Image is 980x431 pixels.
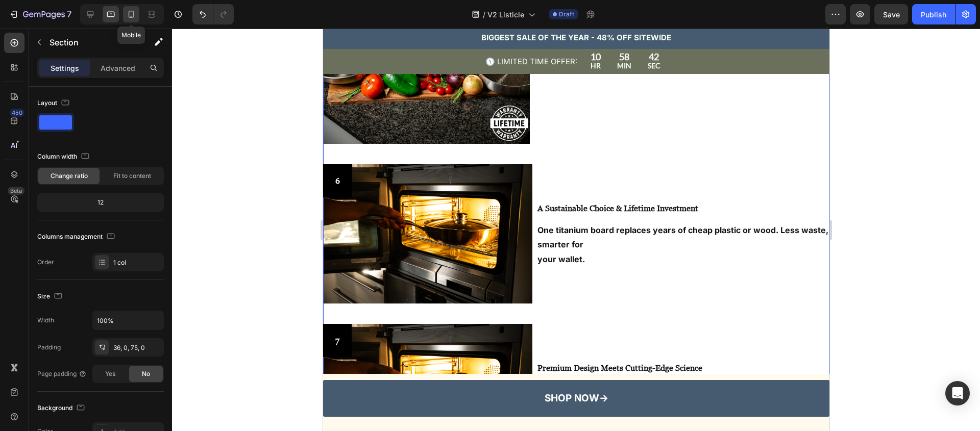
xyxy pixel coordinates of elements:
[105,369,115,378] span: Yes
[101,63,135,73] p: Advanced
[213,331,506,348] div: Rich Text Editor. Editing area: main
[483,9,485,20] span: /
[37,316,54,325] div: Width
[883,10,900,19] span: Save
[142,369,150,378] span: No
[945,381,970,405] div: Open Intercom Messenger
[39,195,162,210] div: 12
[487,9,524,20] span: V2 Listicle
[113,343,161,352] div: 36, 0, 75, 0
[37,401,87,415] div: Background
[113,171,151,181] span: Fit to content
[37,369,87,378] div: Page padding
[214,335,379,344] strong: Premium Design Meets Cutting-Edge Science
[222,361,285,378] p: SHOP NOW→
[214,194,505,224] p: One titanium board replaces years of cheap plastic or wood. Less waste, smarter for
[113,258,161,267] div: 1 col
[192,4,234,24] div: Undo/Redo
[37,258,54,267] div: Order
[912,4,955,24] button: Publish
[214,223,505,238] p: your wallet.
[37,343,61,352] div: Padding
[12,305,16,319] p: 7
[214,175,375,184] strong: A Sustainable Choice & Lifetime Investment
[37,230,117,244] div: Columns management
[325,31,337,43] p: SEC
[213,171,506,188] div: Rich Text Editor. Editing area: main
[8,187,24,195] div: Beta
[37,290,64,303] div: Size
[4,4,76,24] button: 7
[51,171,88,181] span: Change ratio
[51,63,79,73] p: Settings
[37,96,71,110] div: Layout
[50,36,133,48] p: Section
[12,145,17,160] p: 6
[213,193,506,239] div: Rich Text Editor. Editing area: main
[37,150,91,164] div: Column width
[323,29,829,431] iframe: Design area
[921,9,946,20] div: Publish
[67,8,71,20] p: 7
[93,311,163,329] input: Auto
[10,109,24,117] div: 450
[559,10,574,19] span: Draft
[874,4,908,24] button: Save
